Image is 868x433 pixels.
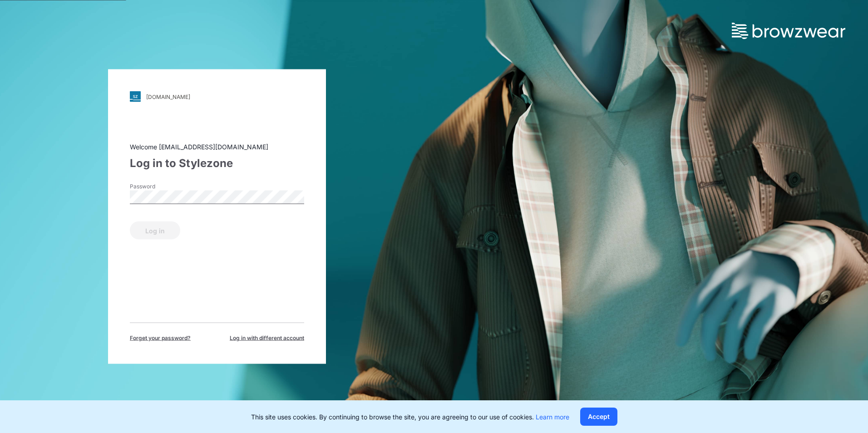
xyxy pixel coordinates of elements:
div: Welcome [EMAIL_ADDRESS][DOMAIN_NAME] [130,142,304,152]
label: Password [130,182,193,191]
img: svg+xml;base64,PHN2ZyB3aWR0aD0iMjgiIGhlaWdodD0iMjgiIHZpZXdCb3g9IjAgMCAyOCAyOCIgZmlsbD0ibm9uZSIgeG... [130,91,141,102]
span: Forget your password? [130,334,191,342]
a: [DOMAIN_NAME] [130,91,304,102]
a: Learn more [536,413,569,421]
img: browzwear-logo.73288ffb.svg [732,23,845,39]
button: Accept [580,408,617,426]
span: Log in with different account [230,334,304,342]
div: [DOMAIN_NAME] [146,93,190,100]
div: Log in to Stylezone [130,155,304,172]
p: This site uses cookies. By continuing to browse the site, you are agreeing to our use of cookies. [251,412,569,422]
